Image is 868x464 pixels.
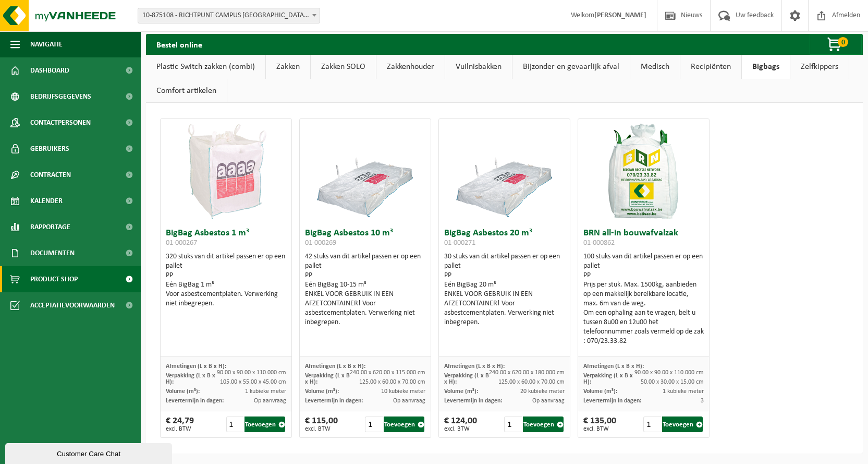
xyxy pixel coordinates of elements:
[30,214,70,240] span: Rapportage
[30,292,115,318] span: Acceptatievoorwaarden
[489,370,565,376] span: 240.00 x 620.00 x 180.000 cm
[5,441,174,464] iframe: chat widget
[146,79,227,103] a: Comfort artikelen
[583,308,704,346] div: Om een ophaling aan te vragen, belt u tussen 8u00 en 12u00 het telefoonnummer zoals vermeld op de...
[504,417,522,432] input: 1
[701,398,704,404] span: 3
[166,271,287,280] div: PP
[742,55,790,79] a: Bigbags
[663,388,704,395] span: 1 kubieke meter
[166,398,224,404] span: Levertermijn in dagen:
[662,417,703,432] button: Toevoegen
[452,119,556,223] img: 01-000271
[305,280,426,290] div: Eén BigBag 10-15 m³
[583,280,704,308] div: Prijs per stuk. Max. 1500kg, aanbieden op een makkelijk bereikbare locatie, max. 6m van de weg.
[174,119,278,223] img: 01-000267
[146,34,213,54] h2: Bestel online
[594,11,646,19] strong: [PERSON_NAME]
[305,252,426,327] div: 42 stuks van dit artikel passen er op een pallet
[583,363,644,370] span: Afmetingen (L x B x H):
[30,240,75,266] span: Documenten
[220,379,286,385] span: 105.00 x 55.00 x 45.00 cm
[444,290,565,327] div: ENKEL VOOR GEBRUIK IN EEN AFZETCONTAINER! Voor asbestcementplaten. Verwerking niet inbegrepen.
[583,239,615,247] span: 01-000862
[630,55,680,79] a: Medisch
[266,55,310,79] a: Zakken
[591,119,695,223] img: 01-000862
[166,363,226,370] span: Afmetingen (L x B x H):
[305,229,426,249] h3: BigBag Asbestos 10 m³
[790,55,849,79] a: Zelfkippers
[166,388,200,395] span: Volume (m³):
[166,290,287,308] div: Voor asbestcementplaten. Verwerking niet inbegrepen.
[305,271,426,280] div: PP
[523,417,564,432] button: Toevoegen
[166,252,287,308] div: 320 stuks van dit artikel passen er op een pallet
[305,239,336,247] span: 01-000269
[166,417,194,432] div: € 24,79
[305,373,350,385] span: Verpakking (L x B x H):
[350,370,425,376] span: 240.00 x 620.00 x 115.000 cm
[244,417,285,432] button: Toevoegen
[166,426,194,432] span: excl. BTW
[838,37,848,47] span: 0
[583,252,704,346] div: 100 stuks van dit artikel passen er op een pallet
[166,280,287,290] div: Eén BigBag 1 m³
[444,239,475,247] span: 01-000271
[393,398,425,404] span: Op aanvraag
[30,266,78,292] span: Product Shop
[444,252,565,327] div: 30 stuks van dit artikel passen er op een pallet
[520,388,565,395] span: 20 kubieke meter
[583,417,616,432] div: € 135,00
[444,373,489,385] span: Verpakking (L x B x H):
[641,379,704,385] span: 50.00 x 30.00 x 15.00 cm
[445,55,512,79] a: Vuilnisbakken
[30,31,63,57] span: Navigatie
[138,8,320,23] span: 10-875108 - RICHTPUNT CAMPUS BUGGENHOUT - BUGGENHOUT
[359,379,425,385] span: 125.00 x 60.00 x 70.00 cm
[30,162,71,188] span: Contracten
[532,398,565,404] span: Op aanvraag
[444,417,477,432] div: € 124,00
[305,398,363,404] span: Levertermijn in dagen:
[226,417,244,432] input: 1
[30,84,91,110] span: Bedrijfsgegevens
[311,55,376,79] a: Zakken SOLO
[313,119,417,223] img: 01-000269
[444,280,565,290] div: Eén BigBag 20 m³
[305,290,426,327] div: ENKEL VOOR GEBRUIK IN EEN AFZETCONTAINER! Voor asbestcementplaten. Verwerking niet inbegrepen.
[30,57,69,84] span: Dashboard
[643,417,661,432] input: 1
[634,370,704,376] span: 90.00 x 90.00 x 110.000 cm
[583,388,617,395] span: Volume (m³):
[444,388,478,395] span: Volume (m³):
[583,373,633,385] span: Verpakking (L x B x H):
[166,229,287,249] h3: BigBag Asbestos 1 m³
[444,271,565,280] div: PP
[583,271,704,280] div: PP
[810,34,862,55] button: 0
[583,398,641,404] span: Levertermijn in dagen:
[217,370,286,376] span: 90.00 x 90.00 x 110.000 cm
[384,417,424,432] button: Toevoegen
[30,110,91,136] span: Contactpersonen
[498,379,565,385] span: 125.00 x 60.00 x 70.00 cm
[254,398,286,404] span: Op aanvraag
[512,55,630,79] a: Bijzonder en gevaarlijk afval
[305,426,338,432] span: excl. BTW
[365,417,383,432] input: 1
[680,55,741,79] a: Recipiënten
[245,388,286,395] span: 1 kubieke meter
[583,229,704,249] h3: BRN all-in bouwafvalzak
[444,398,502,404] span: Levertermijn in dagen:
[166,373,215,385] span: Verpakking (L x B x H):
[166,239,197,247] span: 01-000267
[444,229,565,249] h3: BigBag Asbestos 20 m³
[376,55,445,79] a: Zakkenhouder
[583,426,616,432] span: excl. BTW
[138,8,320,23] span: 10-875108 - RICHTPUNT CAMPUS BUGGENHOUT - BUGGENHOUT
[305,363,365,370] span: Afmetingen (L x B x H):
[381,388,425,395] span: 10 kubieke meter
[30,136,69,162] span: Gebruikers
